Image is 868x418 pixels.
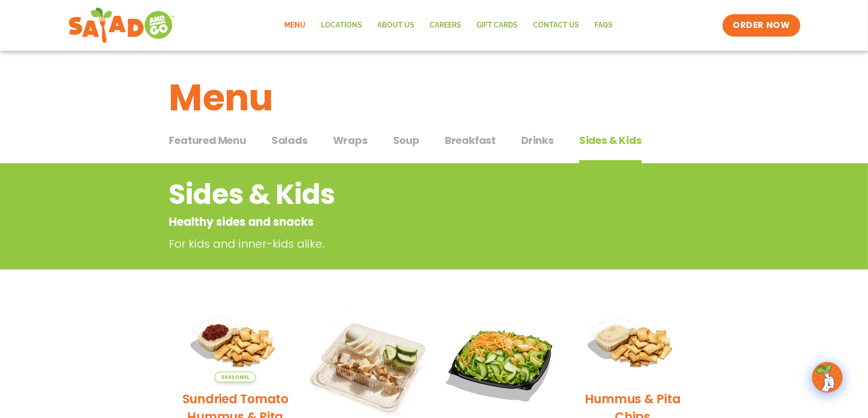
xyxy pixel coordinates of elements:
[277,14,621,37] nav: Menu
[469,14,526,37] a: GIFT CARDS
[314,14,370,37] a: Locations
[526,14,587,37] a: Contact Us
[587,14,621,37] a: FAQs
[215,372,256,382] span: Seasonal
[169,133,246,148] span: Featured Menu
[169,129,699,164] div: Tabbed content
[723,14,800,37] a: ORDER NOW
[333,133,368,148] span: Wraps
[272,133,308,148] span: Salads
[169,70,699,125] h1: Menu
[813,363,842,392] img: wpChatIcon
[277,14,314,37] a: Menu
[370,14,423,37] a: About Us
[521,133,554,148] span: Drinks
[169,174,617,215] h2: Sides & Kids
[579,133,642,148] span: Sides & Kids
[169,214,617,230] p: Healthy sides and snacks
[445,133,496,148] span: Breakfast
[393,133,420,148] span: Soup
[177,304,294,382] img: Product photo for Sundried Tomato Hummus & Pita Chips
[169,235,622,252] p: For kids and inner-kids alike.
[68,5,175,46] img: new-SAG-logo-768×292
[733,19,790,32] span: ORDER NOW
[574,304,692,382] img: Product photo for Hummus & Pita Chips
[423,14,469,37] a: Careers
